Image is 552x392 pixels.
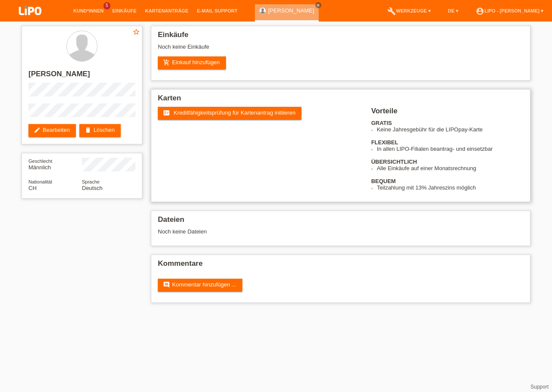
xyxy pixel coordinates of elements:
div: Noch keine Dateien [158,228,421,235]
span: 5 [103,2,110,9]
i: close [316,3,320,7]
a: editBearbeiten [28,124,76,137]
div: Noch keine Einkäufe [158,44,524,56]
a: star_border [132,28,140,37]
span: Schweiz [28,185,37,191]
i: add_shopping_cart [163,59,170,66]
span: Kreditfähigkeitsprüfung für Kartenantrag initiieren [174,109,296,116]
i: delete [85,127,91,134]
a: fact_check Kreditfähigkeitsprüfung für Kartenantrag initiieren [158,107,301,120]
a: deleteLöschen [79,124,121,137]
i: account_circle [476,7,484,16]
li: Teilzahlung mit 13% Jahreszins möglich [377,184,524,191]
a: Einkäufe [108,8,141,13]
a: E-Mail Support [193,8,242,13]
a: Support [530,384,549,390]
b: FLEXIBEL [371,139,398,146]
a: Kartenanträge [141,8,193,13]
a: buildWerkzeuge ▾ [383,8,435,13]
a: Kund*innen [69,8,108,13]
li: Alle Einkäufe auf einer Monatsrechnung [377,165,524,171]
div: Männlich [28,158,82,171]
h2: Dateien [158,215,524,228]
a: close [315,2,321,8]
span: Sprache [82,179,100,184]
b: ÜBERSICHTLICH [371,159,417,165]
a: DE ▾ [444,8,463,13]
li: In allen LIPO-Filialen beantrag- und einsetzbar [377,146,524,152]
b: GRATIS [371,120,392,126]
i: edit [34,127,41,134]
span: Geschlecht [28,159,52,164]
h2: Vorteile [371,107,524,120]
li: Keine Jahresgebühr für die LIPOpay-Karte [377,126,524,133]
a: [PERSON_NAME] [268,7,314,14]
a: LIPO pay [9,18,52,24]
a: account_circleLIPO - [PERSON_NAME] ▾ [471,8,548,13]
a: add_shopping_cartEinkauf hinzufügen [158,56,226,69]
i: fact_check [163,109,170,116]
a: commentKommentar hinzufügen ... [158,279,242,292]
h2: Karten [158,94,524,107]
i: build [387,7,396,16]
h2: Kommentare [158,259,524,272]
i: star_border [132,28,140,36]
b: BEQUEM [371,178,396,184]
i: comment [163,281,170,288]
h2: [PERSON_NAME] [28,70,135,83]
span: Nationalität [28,179,52,184]
h2: Einkäufe [158,31,524,44]
span: Deutsch [82,185,103,191]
